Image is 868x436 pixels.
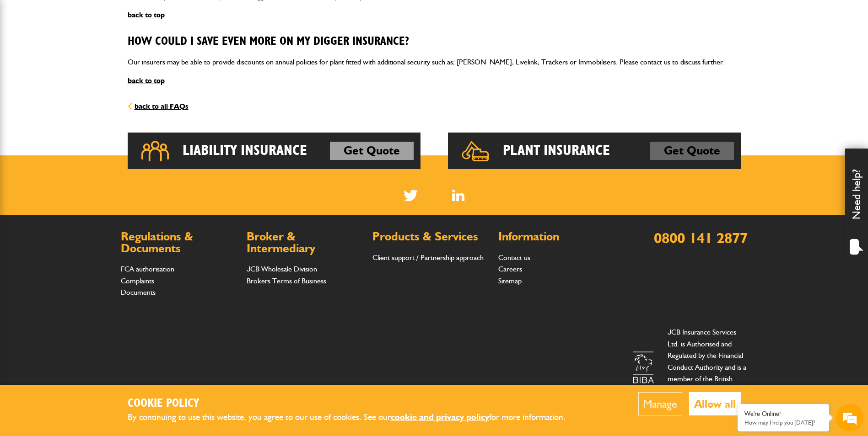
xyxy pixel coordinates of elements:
[372,253,484,262] a: Client support / Partnership approach
[150,5,172,27] div: Minimize live chat window
[128,56,741,68] p: Our insurers may be able to provide discounts on annual policies for plant fitted with additional...
[121,231,237,254] h2: Regulations & Documents
[498,265,522,273] a: Careers
[247,231,363,254] h2: Broker & Intermediary
[12,138,167,159] input: Enter your phone number
[668,326,748,408] p: JCB Insurance Services Ltd. is Authorised and Regulated by the Financial Conduct Authority and is...
[845,149,868,263] div: Need help?
[12,85,167,105] input: Enter your last name
[48,51,154,63] div: Chat with us now
[744,419,822,426] p: How may I help you today?
[12,165,167,274] textarea: Type your message and hit 'Enter'
[404,190,418,201] img: Twitter
[128,410,581,425] p: By continuing to use this website, you agree to our use of cookies. See our for more information.
[654,229,748,247] a: 0800 141 2877
[12,112,167,132] input: Enter your email address
[452,190,464,201] a: LinkedIn
[124,282,166,294] em: Start Chat
[638,392,682,415] button: Manage
[128,35,741,49] h3: How could I save even more on my digger insurance?
[498,253,530,262] a: Contact us
[128,102,189,111] a: back to all FAQs
[121,288,156,297] a: Documents
[128,397,581,411] h2: Cookie Policy
[689,392,741,415] button: Allow all
[121,276,154,285] a: Complaints
[183,142,307,160] h2: Liability Insurance
[391,412,489,422] a: cookie and privacy policy
[452,190,464,201] img: Linked In
[330,142,414,160] a: Get Quote
[128,11,165,19] a: back to top
[128,76,165,85] a: back to top
[372,231,489,243] h2: Products & Services
[503,142,610,160] h2: Plant Insurance
[498,276,522,285] a: Sitemap
[247,265,317,273] a: JCB Wholesale Division
[247,276,326,285] a: Brokers Terms of Business
[121,265,174,273] a: FCA authorisation
[498,231,615,243] h2: Information
[650,142,734,160] a: Get Quote
[744,410,822,418] div: We're Online!
[16,51,38,64] img: d_20077148190_company_1631870298795_20077148190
